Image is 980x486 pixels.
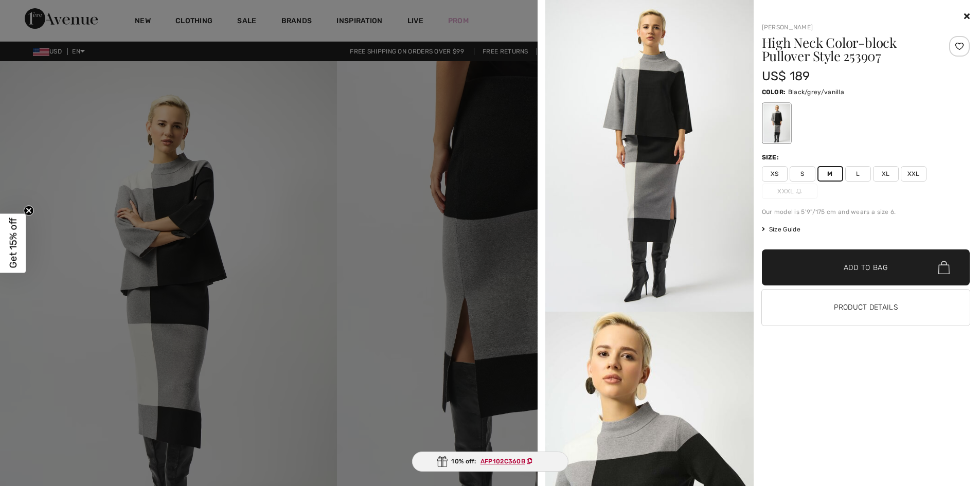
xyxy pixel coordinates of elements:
[762,153,781,162] div: Size:
[762,207,970,217] div: Our model is 5'9"/175 cm and wears a size 6.
[938,261,950,274] img: Bag.svg
[762,225,800,234] span: Size Guide
[873,166,899,182] span: XL
[762,166,788,182] span: XS
[762,88,786,96] span: Color:
[412,452,568,472] div: 10% off:
[762,69,810,83] span: US$ 189
[762,184,817,199] span: XXXL
[788,88,844,96] span: Black/grey/vanilla
[762,290,970,326] button: Product Details
[762,249,970,285] button: Add to Bag
[790,166,815,182] span: S
[844,262,888,273] span: Add to Bag
[762,36,935,63] h1: High Neck Color-block Pullover Style 253907
[7,218,19,268] span: Get 15% off
[24,205,34,215] button: Close teaser
[762,24,813,31] a: [PERSON_NAME]
[845,166,871,182] span: L
[437,456,447,467] img: Gift.svg
[796,189,801,194] img: ring-m.svg
[480,458,525,465] ins: AFP102C360B
[817,166,843,182] span: M
[763,104,790,142] div: Black/grey/vanilla
[901,166,926,182] span: XXL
